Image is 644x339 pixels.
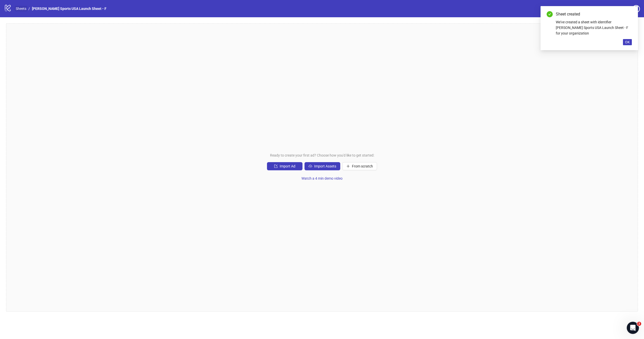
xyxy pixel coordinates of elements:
[342,162,377,170] button: From scratch
[352,164,373,168] span: From scratch
[301,176,343,180] span: Watch a 4 min demo video
[297,174,347,182] button: Watch a 4 min demo video
[604,5,630,13] a: Settings
[28,6,30,11] li: /
[309,164,312,168] span: cloud-upload
[632,5,640,13] span: question-circle
[627,322,639,334] iframe: Intercom live chat
[15,6,27,11] a: Sheets
[625,40,630,44] span: OK
[267,162,302,170] button: Import Ad
[547,11,553,17] span: check-circle
[626,11,632,17] a: Close
[346,164,350,168] span: plus
[280,164,295,168] span: Import Ad
[556,11,632,17] div: Sheet created
[637,322,641,326] span: 2
[270,152,374,158] span: Ready to create your first ad? Choose how you'd like to get started:
[556,19,632,36] div: We've created a sheet with identifier [PERSON_NAME] Sports USA Launch Sheet - F for your organiza...
[305,162,340,170] button: Import Assets
[274,164,278,168] span: import
[314,164,336,168] span: Import Assets
[31,6,108,11] a: [PERSON_NAME] Sports USA Launch Sheet - F
[623,39,632,45] button: OK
